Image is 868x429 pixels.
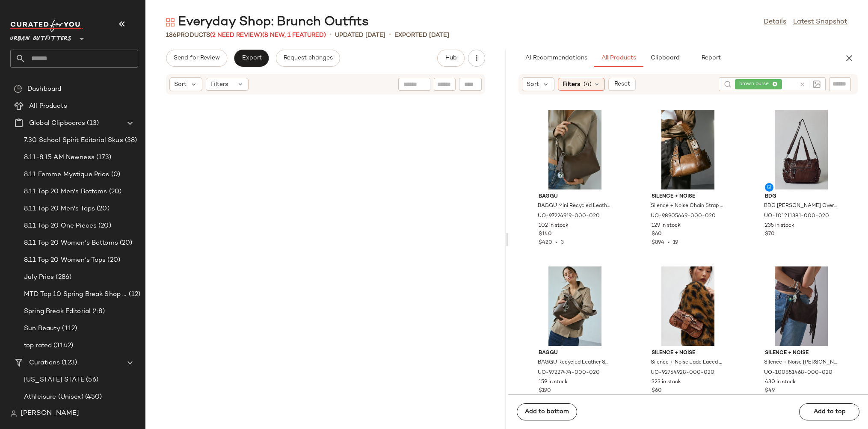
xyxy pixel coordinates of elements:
[532,110,618,189] img: 97224919_020_b
[764,202,837,210] span: BDG [PERSON_NAME] Oversized Shoulder Bag in Brown, Women's at Urban Outfitters
[95,153,112,163] span: (173)
[24,255,106,265] span: 8.11 Top 20 Women's Tops
[563,80,580,89] span: Filters
[166,31,326,40] div: Products
[110,170,120,180] span: (0)
[524,55,587,62] span: AI Recommendations
[651,213,716,220] span: UO-98905649-000-020
[539,193,611,201] span: BAGGU
[97,221,111,231] span: (20)
[765,193,838,201] span: BDG
[765,387,775,395] span: $49
[24,392,83,402] span: Athleisure (Unisex)
[652,222,681,230] span: 129 in stock
[60,324,77,334] span: (112)
[84,375,98,385] span: (56)
[10,20,83,32] img: cfy_white_logo.C9jOOHJF.svg
[539,231,552,238] span: $140
[701,55,720,62] span: Report
[127,290,140,299] span: (12)
[24,170,110,180] span: 8.11 Femme Mystique Prios
[538,359,610,367] span: BAGGU Recycled Leather Shoulder Bag in Brown, Women's at Urban Outfitters
[24,375,84,385] span: [US_STATE] STATE
[652,387,662,395] span: $60
[539,387,551,395] span: $190
[95,204,110,214] span: (20)
[173,55,220,62] span: Send for Review
[584,80,592,89] span: (4)
[651,369,714,377] span: UO-92754928-000-020
[765,379,796,386] span: 430 in stock
[29,358,60,368] span: Curations
[764,359,837,367] span: Silence + Noise [PERSON_NAME] Fringe Bag in Brown, Women's at Urban Outfitters
[21,408,79,419] span: [PERSON_NAME]
[538,213,600,220] span: UO-97224919-000-020
[650,55,679,62] span: Clipboard
[601,55,636,62] span: All Products
[645,110,731,189] img: 98905649_020_b
[24,272,54,282] span: July Prios
[527,80,539,89] span: Sort
[651,202,723,210] span: Silence + Noise Chain Strap Shoulder Bag in Brown, Women's at Urban Outfitters
[652,349,724,357] span: Silence + Noise
[673,240,678,246] span: 19
[724,80,732,88] img: svg%3e
[764,213,829,220] span: UO-101211381-000-020
[54,272,71,282] span: (286)
[107,187,122,197] span: (20)
[24,324,60,334] span: Sun Beauty
[166,50,227,67] button: Send for Review
[758,266,844,346] img: 100851468_020_b
[539,349,611,357] span: BAGGU
[532,266,618,346] img: 97227474_020_b
[91,307,105,317] span: (48)
[123,136,137,145] span: (38)
[166,14,369,31] div: Everyday Shop: Brunch Outfits
[652,231,662,238] span: $60
[52,341,73,351] span: (3142)
[29,101,67,111] span: All Products
[444,55,456,62] span: Hub
[739,80,772,88] span: brown purse
[10,29,71,44] span: Urban Outfitters
[276,50,340,67] button: Request changes
[614,81,630,88] span: Reset
[538,369,600,377] span: UO-97227474-000-020
[764,369,832,377] span: UO-100851468-000-020
[262,32,326,38] span: (8 New, 1 Featured)
[24,204,95,214] span: 8.11 Top 20 Men's Tops
[118,238,133,248] span: (20)
[166,32,177,38] span: 186
[765,231,775,238] span: $70
[664,240,673,246] span: •
[645,266,731,346] img: 92754928_020_b
[24,341,52,351] span: top rated
[608,78,636,91] button: Reset
[335,31,385,40] p: updated [DATE]
[524,408,569,415] span: Add to bottom
[538,202,610,210] span: BAGGU Mini Recycled Leather Shoulder Bag in Brown, Women's at Urban Outfitters
[27,84,61,94] span: Dashboard
[210,80,228,89] span: Filters
[758,110,844,189] img: 101211381_020_b
[210,32,262,38] span: (2 Need Review)
[539,222,569,230] span: 102 in stock
[174,80,187,89] span: Sort
[389,30,391,40] span: •
[24,153,95,163] span: 8.11-8.15 AM Newness
[234,50,269,67] button: Export
[24,136,123,145] span: 7.30 School Spirit Editorial Skus
[29,118,85,128] span: Global Clipboards
[552,240,561,246] span: •
[60,358,77,368] span: (123)
[765,222,794,230] span: 235 in stock
[24,307,91,317] span: Spring Break Editorial
[765,349,838,357] span: Silence + Noise
[329,30,332,40] span: •
[799,403,859,420] button: Add to top
[651,359,723,367] span: Silence + Noise Jade Laced Rivet Bag in Brown, Women's at Urban Outfitters
[14,85,22,93] img: svg%3e
[437,50,465,67] button: Hub
[539,240,552,246] span: $420
[10,410,17,417] img: svg%3e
